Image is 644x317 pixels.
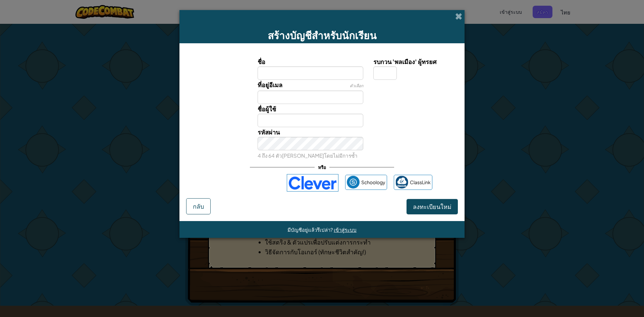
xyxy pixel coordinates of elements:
[268,29,377,42] span: สร้างบัญชีสำหรับนักเรียน
[361,177,385,187] span: Schoology
[350,83,363,88] span: ตัวเลือก
[315,162,329,172] span: หรือ
[287,226,334,233] span: มีบัญชีอยู่แล้วรึเปล่า?
[258,152,358,159] small: 4 ถึง 64 ตัว[PERSON_NAME]โดยไม่มีการซ้ำ
[186,198,211,214] button: กลับ
[258,128,280,136] span: รหัสผ่าน
[193,202,204,210] span: กลับ
[209,175,283,190] iframe: ปุ่มลงชื่อเข้าใช้ด้วย Google
[395,176,408,189] img: classlink-logo-small.png
[334,226,357,233] a: เข้าสู่ระบบ
[373,58,436,65] span: รบกวน 'พลเมือง' ผู้ทรยศ
[347,176,360,189] img: schoology.png
[413,203,451,210] span: ลงทะเบียนใหม่
[410,177,431,187] span: ClassLink
[407,199,458,214] button: ลงทะเบียนใหม่
[258,81,282,89] span: ที่อยู่อีเมล
[258,105,276,113] span: ชื่อผู้ใช้
[258,58,265,65] span: ชื่อ
[287,174,338,192] img: clever-logo-blue.png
